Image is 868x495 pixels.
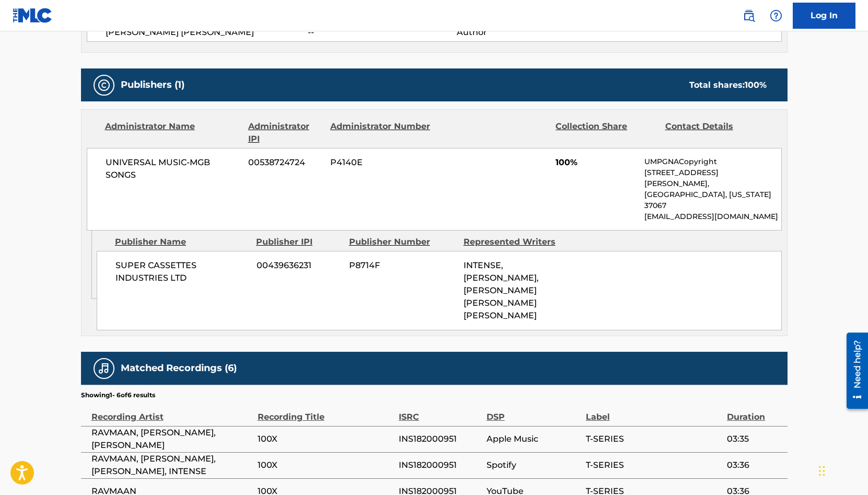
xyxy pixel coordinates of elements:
span: 03:35 [727,433,782,445]
div: Label [586,400,722,423]
span: 03:36 [727,459,782,471]
div: Publisher Number [349,236,456,248]
p: UMPGNACopyright [644,156,781,167]
a: Public Search [738,5,759,26]
div: Administrator Name [105,120,240,145]
span: T-SERIES [586,459,722,471]
div: Represented Writers [464,236,570,248]
img: MLC Logo [13,8,53,23]
div: ISRC [399,400,481,423]
img: help [770,9,782,22]
img: search [743,9,755,22]
span: Apple Music [487,433,581,445]
div: Help [766,5,786,26]
div: Recording Artist [91,400,252,423]
span: 100X [258,459,394,471]
div: Contact Details [665,120,767,145]
h5: Matched Recordings (6) [121,362,237,374]
div: Publisher IPI [256,236,341,248]
span: INS182000951 [399,433,481,445]
span: Spotify [487,459,581,471]
a: Log In [793,3,855,29]
div: Collection Share [555,120,657,145]
span: 00538724724 [248,156,322,169]
span: -- [308,26,456,39]
span: INS182000951 [399,459,481,471]
span: RAVMAAN, [PERSON_NAME], [PERSON_NAME], INTENSE [91,453,252,478]
div: Administrator Number [330,120,432,145]
span: UNIVERSAL MUSIC-MGB SONGS [106,156,241,181]
div: Recording Title [258,400,394,423]
div: Duration [727,400,782,423]
div: Total shares: [689,79,767,91]
span: 100 % [745,80,767,90]
iframe: Chat Widget [816,445,868,495]
span: P4140E [330,156,432,169]
p: [STREET_ADDRESS][PERSON_NAME], [644,167,781,189]
span: 00439636231 [257,259,341,272]
div: Drag [819,455,825,487]
p: [GEOGRAPHIC_DATA], [US_STATE] 37067 [644,189,781,211]
span: SUPER CASSETTES INDUSTRIES LTD [115,259,249,284]
span: 100% [555,156,636,169]
span: RAVMAAN, [PERSON_NAME], [PERSON_NAME] [91,427,252,452]
img: Publishers [98,79,110,91]
span: INTENSE, [PERSON_NAME], [PERSON_NAME] [PERSON_NAME] [PERSON_NAME] [464,260,539,320]
span: Author [457,26,592,39]
div: DSP [487,400,581,423]
h5: Publishers (1) [121,79,184,91]
p: Showing 1 - 6 of 6 results [81,390,155,400]
div: Publisher Name [115,236,248,248]
span: P8714F [349,259,456,272]
img: Matched Recordings [98,362,110,375]
span: [PERSON_NAME] [PERSON_NAME] [106,26,308,39]
span: T-SERIES [586,433,722,445]
iframe: Resource Center [839,328,868,412]
p: [EMAIL_ADDRESS][DOMAIN_NAME] [644,211,781,222]
div: Administrator IPI [248,120,322,145]
span: 100X [258,433,394,445]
